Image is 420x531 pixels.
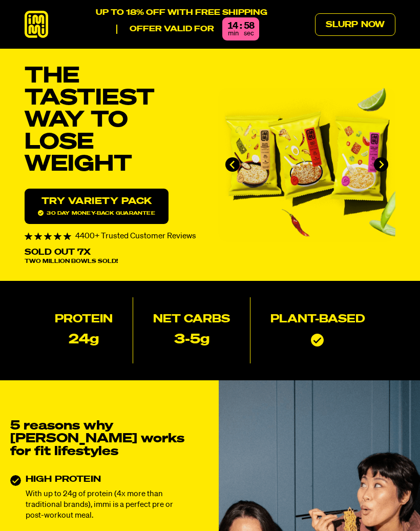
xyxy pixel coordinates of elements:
[26,488,191,521] p: With up to 24g of protein (4x more than traditional brands), immi is a perfect pre or post-workou...
[227,22,238,31] div: 14
[244,22,254,31] div: 58
[244,30,254,37] span: sec
[69,334,99,347] p: 24g
[218,88,395,242] div: immi slideshow
[25,189,169,224] a: Try variety Pack30 day money-back guarantee
[225,157,240,172] button: Go to last slide
[96,8,267,17] p: UP TO 18% OFF WITH FREE SHIPPING
[38,210,155,216] span: 30 day money-back guarantee
[25,65,202,175] h1: THE TASTIEST WAY TO LOSE WEIGHT
[228,30,239,37] span: min
[26,475,191,484] h3: HIGH PROTEIN
[270,314,365,325] h2: Plant-based
[55,314,113,325] h2: Protein
[315,13,395,36] a: Slurp Now
[25,249,91,257] p: Sold Out 7X
[10,420,191,458] h2: 5 reasons why [PERSON_NAME] works for fit lifestyles
[153,314,230,325] h2: Net Carbs
[374,157,388,172] button: Next slide
[116,25,214,34] p: Offer valid for
[25,259,118,264] span: Two Million Bowls Sold!
[218,88,395,242] li: 1 of 4
[240,22,242,31] div: :
[25,232,202,240] div: 4400+ Trusted Customer Reviews
[174,334,209,347] p: 3-5g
